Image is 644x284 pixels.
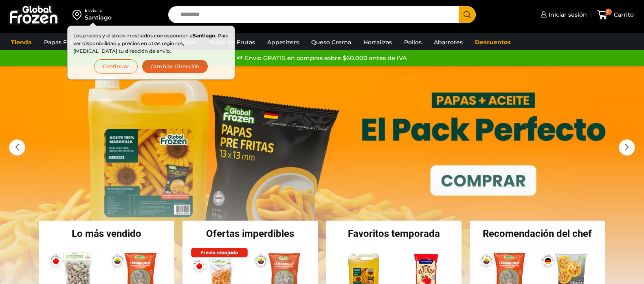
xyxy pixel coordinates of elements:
p: Los precios y el stock mostrados corresponden a . Para ver disponibilidad y precios en otras regi... [73,32,229,55]
a: Papas Fritas [40,35,84,50]
h2: Lo más vendido [39,229,175,238]
div: Enviar a [85,8,112,13]
a: Abarrotes [430,35,467,50]
a: Tienda [7,35,36,50]
h2: Favoritos temporada [326,229,462,238]
span: Carrito [612,11,634,19]
button: Search button [459,6,476,23]
a: 0 Carrito [595,5,636,24]
span: Iniciar sesión [547,11,587,19]
a: Queso Crema [307,35,355,50]
h2: Ofertas imperdibles [182,229,318,238]
div: Santiago [85,13,112,22]
a: Descuentos [471,35,514,50]
a: Appetizers [263,35,303,50]
div: Previous slide [9,139,25,156]
span: 0 [605,9,612,15]
div: Next slide [619,139,635,156]
a: Iniciar sesión [538,7,587,23]
a: Pollos [400,35,426,50]
h2: Recomendación del chef [470,229,605,238]
button: Continuar [94,59,138,74]
strong: Santiago [193,33,215,39]
img: address-field-icon.svg [73,8,85,22]
a: Hortalizas [359,35,396,50]
button: Cambiar Dirección [142,59,209,74]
